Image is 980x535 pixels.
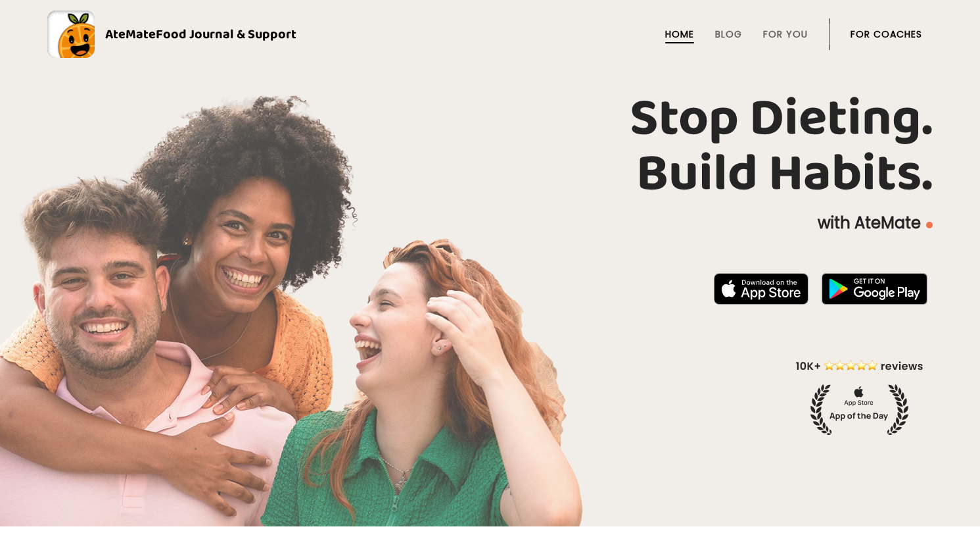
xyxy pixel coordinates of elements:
div: AteMate [95,24,296,45]
img: home-hero-appoftheday.png [786,358,933,435]
a: AteMateFood Journal & Support [47,11,933,58]
span: Food Journal & Support [156,24,296,45]
h1: Stop Dieting. Build Habits. [47,91,933,202]
a: For Coaches [851,29,922,39]
img: badge-download-apple.svg [714,273,808,305]
img: badge-download-google.png [822,273,927,305]
a: For You [763,29,808,39]
a: Blog [715,29,742,39]
p: with AteMate [47,213,933,234]
a: Home [665,29,694,39]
